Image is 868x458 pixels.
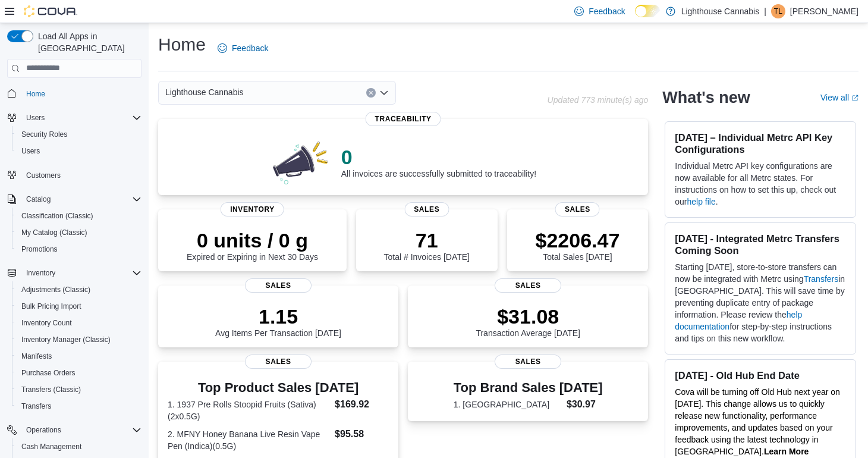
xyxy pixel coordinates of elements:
[12,224,146,241] button: My Catalog (Classic)
[771,4,785,18] div: Theo Lu
[12,315,146,331] button: Inventory Count
[17,332,115,347] a: Inventory Manager (Classic)
[17,349,56,363] a: Manifests
[675,261,846,344] p: Starting [DATE], store-to-store transfers can now be integrated with Metrc using in [GEOGRAPHIC_D...
[232,42,268,54] span: Feedback
[21,244,58,254] span: Promotions
[21,352,52,361] span: Manifests
[662,88,750,107] h2: What's new
[12,398,146,415] button: Transfers
[17,144,45,158] a: Users
[17,399,56,413] a: Transfers
[764,4,766,18] p: |
[341,145,536,169] p: 0
[21,318,72,328] span: Inventory Count
[21,266,141,280] span: Inventory
[21,423,66,437] button: Operations
[635,5,660,17] input: Dark Mode
[21,385,81,394] span: Transfers (Classic)
[21,192,141,206] span: Catalog
[366,88,376,98] button: Clear input
[21,335,111,344] span: Inventory Manager (Classic)
[681,4,760,18] p: Lighthouse Cannabis
[17,299,141,313] span: Bulk Pricing Import
[12,281,146,298] button: Adjustments (Classic)
[379,88,389,98] button: Open list of options
[764,447,809,456] a: Learn More
[17,382,141,397] span: Transfers (Classic)
[17,209,98,223] a: Classification (Classic)
[17,209,141,223] span: Classification (Classic)
[495,355,561,369] span: Sales
[366,112,441,126] span: Traceability
[270,138,332,186] img: 0
[12,365,146,381] button: Purchase Orders
[12,241,146,258] button: Promotions
[851,95,858,102] svg: External link
[21,192,55,206] button: Catalog
[476,305,580,328] p: $31.08
[215,305,341,328] p: 1.15
[187,228,318,262] div: Expired or Expiring in Next 30 Days
[165,85,244,99] span: Lighthouse Cannabis
[17,332,141,347] span: Inventory Manager (Classic)
[335,427,389,441] dd: $95.58
[213,36,273,60] a: Feedback
[21,168,65,183] a: Customers
[384,228,470,262] div: Total # Invoices [DATE]
[26,89,45,99] span: Home
[17,316,141,330] span: Inventory Count
[774,4,782,18] span: TL
[335,397,389,412] dd: $169.92
[2,191,146,208] button: Catalog
[454,399,562,410] dt: 1. [GEOGRAPHIC_DATA]
[12,438,146,455] button: Cash Management
[536,228,620,252] p: $2206.47
[245,355,312,369] span: Sales
[589,5,625,17] span: Feedback
[21,285,90,294] span: Adjustments (Classic)
[675,160,846,208] p: Individual Metrc API key configurations are now available for all Metrc states. For instructions ...
[17,366,141,380] span: Purchase Orders
[536,228,620,262] div: Total Sales [DATE]
[12,348,146,365] button: Manifests
[476,305,580,338] div: Transaction Average [DATE]
[17,349,141,363] span: Manifests
[21,423,141,437] span: Operations
[26,171,61,180] span: Customers
[17,366,80,380] a: Purchase Orders
[17,299,86,313] a: Bulk Pricing Import
[2,422,146,438] button: Operations
[675,233,846,256] h3: [DATE] - Integrated Metrc Transfers Coming Soon
[12,143,146,159] button: Users
[221,202,284,217] span: Inventory
[26,113,45,123] span: Users
[168,399,330,422] dt: 1. 1937 Pre Rolls Stoopid Fruits (Sativa)(2x0.5G)
[21,368,76,378] span: Purchase Orders
[21,266,60,280] button: Inventory
[17,127,141,142] span: Security Roles
[17,316,77,330] a: Inventory Count
[21,211,93,221] span: Classification (Classic)
[17,399,141,413] span: Transfers
[21,401,51,411] span: Transfers
[187,228,318,252] p: 0 units / 0 g
[26,425,61,435] span: Operations
[567,397,603,412] dd: $30.97
[384,228,470,252] p: 71
[21,111,49,125] button: Users
[17,144,141,158] span: Users
[687,197,716,206] a: help file
[17,382,86,397] a: Transfers (Classic)
[17,242,141,256] span: Promotions
[341,145,536,178] div: All invoices are successfully submitted to traceability!
[26,195,51,204] span: Catalog
[21,86,141,101] span: Home
[675,131,846,155] h3: [DATE] – Individual Metrc API Key Configurations
[17,127,72,142] a: Security Roles
[635,17,636,18] span: Dark Mode
[12,298,146,315] button: Bulk Pricing Import
[454,381,603,395] h3: Top Brand Sales [DATE]
[21,146,40,156] span: Users
[495,278,561,293] span: Sales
